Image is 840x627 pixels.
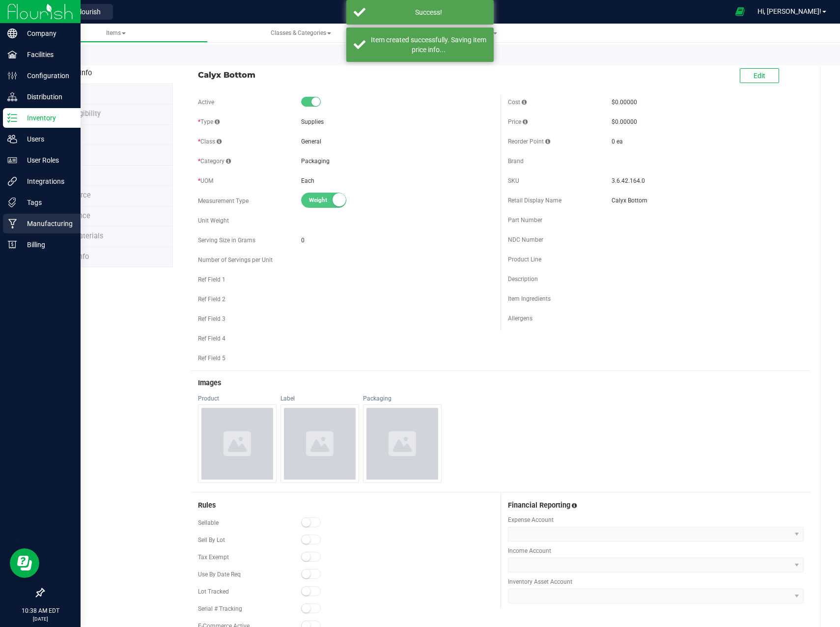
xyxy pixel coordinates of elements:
[301,118,324,125] span: Supplies
[7,92,17,102] inline-svg: Distribution
[280,395,359,402] div: Label
[508,118,528,125] span: Price
[508,197,561,204] span: Retail Display Name
[198,217,229,224] span: Unit Weight
[4,606,76,615] p: 10:38 AM EDT
[198,177,213,184] span: UOM
[508,315,532,322] span: Allergens
[612,138,623,145] span: 0 ea
[198,256,273,263] span: Number of Servings per Unit
[508,546,804,555] span: Income Account
[7,219,17,228] inline-svg: Manufacturing
[198,198,249,204] span: Measurement Type
[198,571,241,578] span: Use By Date Req
[612,176,804,185] span: 3.6.42.164.0
[17,28,76,39] p: Company
[198,537,225,543] span: Sell By Lot
[7,176,17,186] inline-svg: Integrations
[10,548,39,578] iframe: Resource center
[7,71,17,81] inline-svg: Configuration
[198,69,494,81] span: Calyx Bottom
[17,175,76,187] p: Integrations
[7,50,17,59] inline-svg: Facilities
[7,198,17,207] inline-svg: Tags
[198,276,225,283] span: Ref Field 1
[17,70,76,82] p: Configuration
[508,177,519,184] span: SKU
[198,588,229,595] span: Lot Tracked
[106,29,126,36] span: Items
[7,134,17,144] inline-svg: Users
[17,197,76,208] p: Tags
[757,7,821,15] span: Hi, [PERSON_NAME]!
[508,138,550,145] span: Reorder Point
[198,237,255,244] span: Serving Size in Grams
[729,2,751,21] span: Open Ecommerce Menu
[371,35,486,55] div: Item created successfully. Saving item price info...
[17,133,76,145] p: Users
[508,217,542,224] span: Part Number
[198,138,222,145] span: Class
[17,218,76,229] p: Manufacturing
[17,49,76,60] p: Facilities
[371,7,486,17] div: Success!
[508,256,541,263] span: Product Line
[198,501,216,510] span: Rules
[508,158,524,165] span: Brand
[17,91,76,103] p: Distribution
[198,315,225,322] span: Ref Field 3
[508,501,570,510] span: Financial Reporting
[508,276,538,283] span: Description
[17,239,76,251] p: Billing
[198,355,225,362] span: Ref Field 5
[17,112,76,124] p: Inventory
[301,138,321,145] span: General
[7,113,17,123] inline-svg: Inventory
[198,395,277,402] div: Product
[198,296,225,303] span: Ref Field 2
[508,577,804,586] span: Inventory Asset Account
[301,236,493,245] span: 0
[17,154,76,166] p: User Roles
[612,118,637,125] span: $0.00000
[612,99,637,106] span: $0.00000
[198,158,231,165] span: Category
[271,29,331,36] span: Classes & Categories
[309,193,353,207] span: Weight
[198,99,214,106] span: Active
[4,615,76,623] p: [DATE]
[508,99,527,106] span: Cost
[508,515,804,524] span: Expense Account
[572,502,577,509] span: Assign this inventory item to the correct financial accounts(s)
[198,519,219,526] span: Sellable
[198,605,242,612] span: Serial # Tracking
[301,158,330,165] span: Packaging
[301,177,314,184] span: Each
[363,395,442,402] div: Packaging
[198,554,229,561] span: Tax Exempt
[740,68,779,83] button: Edit
[198,379,804,387] h3: Images
[612,196,804,205] span: Calyx Bottom
[198,335,225,342] span: Ref Field 4
[7,155,17,165] inline-svg: User Roles
[198,118,220,125] span: Type
[7,240,17,250] inline-svg: Billing
[508,295,551,302] span: Item Ingredients
[754,72,765,80] span: Edit
[7,28,17,38] inline-svg: Company
[508,236,543,243] span: NDC Number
